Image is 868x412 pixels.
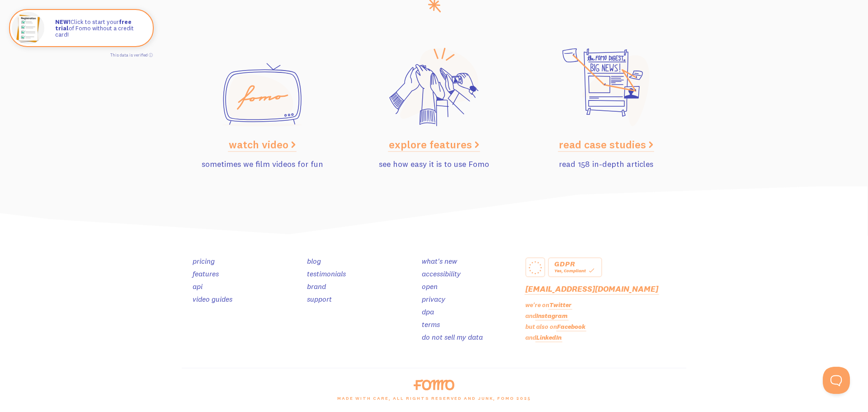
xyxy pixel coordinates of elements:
[525,311,686,321] p: and
[548,257,602,277] a: GDPR Yes, Compliant
[422,307,434,316] a: dpa
[559,137,653,151] a: read case studies
[422,320,440,329] a: terms
[422,269,461,278] a: accessibility
[182,158,343,170] p: sometimes we film videos for fun
[525,300,686,310] p: we're on
[307,256,321,265] a: blog
[414,379,454,390] img: fomo-logo-orange-8ab935bcb42dfda78e33409a85f7af36b90c658097e6bb5368b87284a318b3da.svg
[193,294,232,303] a: video guides
[422,256,457,265] a: what's new
[307,269,346,278] a: testimonials
[554,261,596,266] div: GDPR
[536,333,561,341] a: LinkedIn
[422,332,483,341] a: do not sell my data
[307,294,332,303] a: support
[55,19,144,38] p: Click to start your of Fomo without a credit card!
[422,294,445,303] a: privacy
[554,266,596,275] div: Yes, Compliant
[229,137,296,151] a: watch video
[12,12,44,44] img: Fomo
[525,333,686,342] p: and
[536,312,568,320] a: Instagram
[193,269,219,278] a: features
[557,322,585,331] a: Facebook
[110,52,153,57] a: This data is verified ⓘ
[55,18,132,32] strong: free trial
[193,282,203,291] a: api
[525,158,686,170] p: read 158 in-depth articles
[422,282,438,291] a: open
[307,282,326,291] a: brand
[389,137,479,151] a: explore features
[354,158,514,170] p: see how easy it is to use Fomo
[823,367,850,394] iframe: Help Scout Beacon - Open
[55,18,71,25] strong: NEW!
[176,390,692,412] div: made with care, all rights reserved and junk, Fomo 2025
[193,256,215,265] a: pricing
[549,301,571,309] a: Twitter
[525,322,686,331] p: but also on
[525,284,658,294] a: [EMAIL_ADDRESS][DOMAIN_NAME]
